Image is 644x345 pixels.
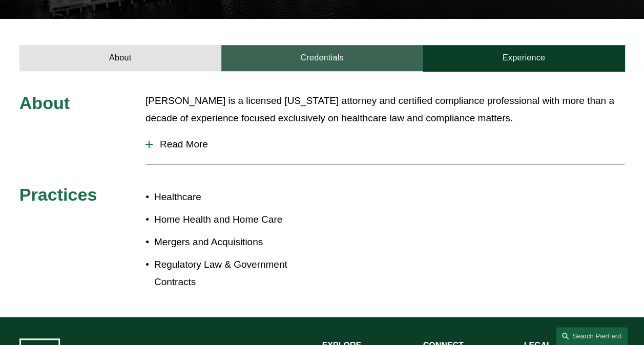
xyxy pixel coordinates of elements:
[154,256,322,291] p: Regulatory Law & Government Contracts
[423,45,625,71] a: Experience
[19,93,70,113] span: About
[221,45,423,71] a: Credentials
[146,92,625,127] p: [PERSON_NAME] is a licensed [US_STATE] attorney and certified compliance professional with more t...
[154,233,322,251] p: Mergers and Acquisitions
[146,131,625,158] button: Read More
[556,327,628,345] a: Search this site
[154,211,322,228] p: Home Health and Home Care
[19,45,221,71] a: About
[154,188,322,206] p: Healthcare
[19,185,97,204] span: Practices
[153,139,625,150] span: Read More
